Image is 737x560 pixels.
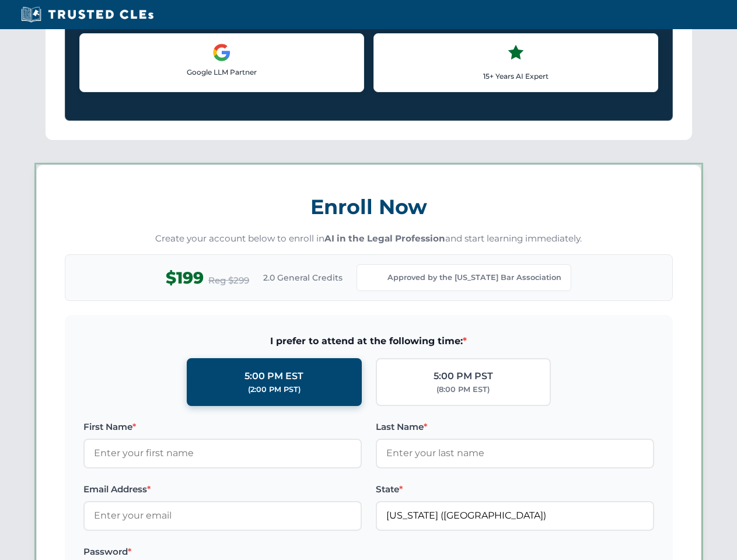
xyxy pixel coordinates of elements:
div: (8:00 PM EST) [436,384,490,395]
div: 5:00 PM EST [244,369,303,384]
label: Last Name [376,420,654,434]
div: (2:00 PM PST) [248,384,301,395]
input: Enter your email [83,501,362,530]
img: Google [212,43,231,62]
span: I prefer to attend at the following time: [83,334,654,349]
label: State [376,482,654,496]
p: Create your account below to enroll in and start learning immediately. [65,232,673,246]
strong: AI in the Legal Profession [324,233,445,244]
img: Trusted CLEs [18,6,157,23]
label: First Name [83,420,362,434]
input: Kentucky (KY) [376,501,654,530]
div: 5:00 PM PST [434,369,493,384]
h3: Enroll Now [65,188,673,225]
span: 2.0 General Credits [263,271,343,284]
input: Enter your first name [83,439,362,468]
img: Kentucky Bar [366,269,383,286]
label: Password [83,545,362,559]
label: Email Address [83,482,362,496]
span: Approved by the [US_STATE] Bar Association [387,272,561,283]
span: Reg $299 [208,274,249,288]
span: $199 [166,265,204,291]
p: Google LLM Partner [89,66,354,78]
input: Enter your last name [376,439,654,468]
p: 15+ Years AI Expert [383,71,648,82]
